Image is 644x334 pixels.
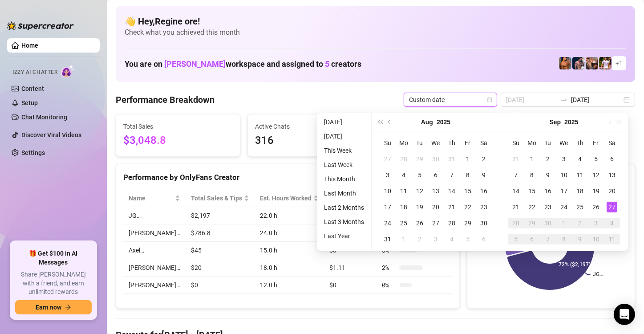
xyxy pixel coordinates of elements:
td: 2025-07-31 [444,151,460,167]
td: 2025-09-16 [540,183,556,199]
td: $2,197 [186,207,255,224]
span: arrow-right [65,304,71,310]
td: 2025-08-11 [396,183,412,199]
th: Sa [604,135,620,151]
div: 9 [478,170,489,180]
span: $3,048.8 [123,132,233,149]
div: 31 [382,234,393,244]
td: 2025-09-24 [556,199,572,215]
span: Check what you achieved this month [125,28,626,37]
input: Start date [506,95,557,105]
td: 2025-10-04 [604,215,620,231]
th: Tu [412,135,428,151]
div: 8 [462,170,473,180]
span: Share [PERSON_NAME] with a friend, and earn unlimited rewards [15,270,92,297]
button: Last year (Control + left) [375,113,385,131]
td: 2025-09-12 [588,167,604,183]
td: 2025-09-08 [524,167,540,183]
div: 27 [382,154,393,164]
li: Last Month [320,188,368,199]
td: [PERSON_NAME]… [123,259,186,277]
td: 2025-09-11 [572,167,588,183]
td: 2025-09-19 [588,183,604,199]
div: 5 [462,234,473,244]
td: 2025-07-30 [428,151,444,167]
div: 9 [575,234,585,244]
div: 2 [575,218,585,228]
span: + 1 [616,58,623,68]
div: 31 [446,154,457,164]
div: 23 [478,202,489,212]
div: 13 [430,186,441,196]
td: 2025-08-31 [508,151,524,167]
div: 4 [446,234,457,244]
td: 2025-09-15 [524,183,540,199]
span: 🎁 Get $100 in AI Messages [15,249,92,267]
div: 2 [414,234,425,244]
div: 21 [510,202,521,212]
div: 15 [462,186,473,196]
td: 2025-08-26 [412,215,428,231]
div: 5 [414,170,425,180]
li: Last Year [320,231,368,241]
button: Earn nowarrow-right [15,300,92,314]
img: Axel [572,57,585,69]
td: 2025-09-21 [508,199,524,215]
div: 24 [559,202,569,212]
td: 2025-10-10 [588,231,604,247]
th: Mo [524,135,540,151]
td: 2025-10-07 [540,231,556,247]
div: 19 [591,186,601,196]
td: 2025-08-07 [444,167,460,183]
td: 2025-08-10 [380,183,396,199]
td: 2025-07-29 [412,151,428,167]
div: 17 [559,186,569,196]
td: 2025-10-02 [572,215,588,231]
span: Total Sales & Tips [191,193,242,203]
div: 26 [414,218,425,228]
div: 1 [462,154,473,164]
div: 28 [446,218,457,228]
td: 2025-08-02 [476,151,492,167]
td: 2025-08-14 [444,183,460,199]
div: 8 [559,234,569,244]
li: This Month [320,174,368,184]
span: Active Chats [255,122,365,131]
div: 2 [478,154,489,164]
span: 0 % [382,280,396,290]
div: 12 [591,170,601,180]
td: 2025-10-09 [572,231,588,247]
div: 11 [575,170,585,180]
th: Sa [476,135,492,151]
td: 2025-07-28 [396,151,412,167]
td: 2025-09-03 [556,151,572,167]
td: 2025-08-12 [412,183,428,199]
td: 2025-08-04 [396,167,412,183]
span: 5 [325,59,329,69]
div: 29 [414,154,425,164]
td: $0 [324,277,377,294]
td: 2025-09-20 [604,183,620,199]
td: 2025-09-14 [508,183,524,199]
td: 2025-08-19 [412,199,428,215]
td: 2025-09-01 [396,231,412,247]
td: 2025-09-05 [588,151,604,167]
div: 7 [446,170,457,180]
td: 2025-08-23 [476,199,492,215]
div: 13 [607,170,617,180]
img: AI Chatter [61,65,75,77]
td: 2025-09-23 [540,199,556,215]
td: 2025-09-10 [556,167,572,183]
td: 2025-08-01 [460,151,476,167]
td: 2025-09-27 [604,199,620,215]
span: Name [129,193,173,203]
th: Mo [396,135,412,151]
div: 25 [398,218,409,228]
td: 2025-09-02 [412,231,428,247]
td: 2025-08-03 [380,167,396,183]
th: We [428,135,444,151]
div: 12 [414,186,425,196]
td: 2025-08-15 [460,183,476,199]
div: 1 [559,218,569,228]
td: 2025-09-04 [572,151,588,167]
